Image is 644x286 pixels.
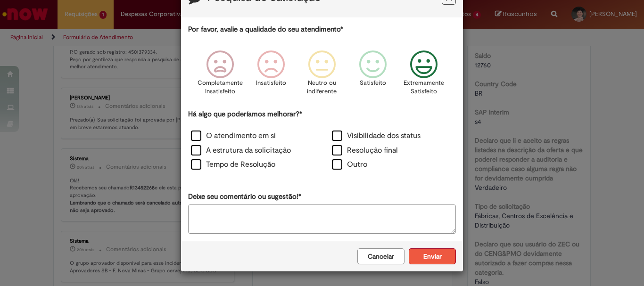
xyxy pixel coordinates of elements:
[188,25,343,34] label: Por favor, avalie a qualidade do seu atendimento*
[191,131,276,141] label: O atendimento em si
[332,131,421,141] label: Visibilidade dos status
[298,43,346,108] div: Neutro ou indiferente
[349,43,397,108] div: Satisfeito
[332,159,367,170] label: Outro
[360,79,386,88] p: Satisfeito
[191,145,291,156] label: A estrutura da solicitação
[196,43,244,108] div: Completamente Insatisfeito
[404,79,444,96] p: Extremamente Satisfeito
[357,248,405,264] button: Cancelar
[198,79,243,96] p: Completamente Insatisfeito
[188,109,456,173] div: Há algo que poderíamos melhorar?*
[409,248,456,264] button: Enviar
[400,43,448,108] div: Extremamente Satisfeito
[305,79,339,96] p: Neutro ou indiferente
[247,43,295,108] div: Insatisfeito
[332,145,398,156] label: Resolução final
[191,159,275,170] label: Tempo de Resolução
[256,79,286,88] p: Insatisfeito
[188,192,301,202] label: Deixe seu comentário ou sugestão!*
